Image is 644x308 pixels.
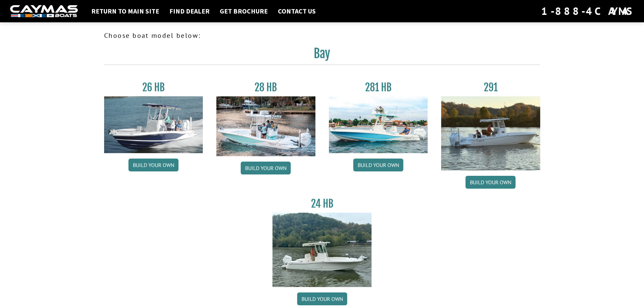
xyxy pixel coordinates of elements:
h3: 26 HB [104,81,203,94]
h3: 28 HB [216,81,315,94]
a: Contact Us [275,7,319,16]
p: Choose boat model below: [104,30,540,41]
div: 1-888-4CAYMAS [541,4,634,19]
h3: 281 HB [329,81,428,94]
a: Return to main site [88,7,163,16]
a: Build your own [466,176,516,189]
img: 291_Thumbnail.jpg [441,96,540,170]
a: Get Brochure [216,7,271,16]
a: Find Dealer [166,7,213,16]
img: 28-hb-twin.jpg [329,96,428,153]
img: 28_hb_thumbnail_for_caymas_connect.jpg [216,96,315,156]
a: Build your own [353,159,403,171]
h3: 24 HB [272,197,372,210]
img: 26_new_photo_resized.jpg [104,96,203,153]
img: white-logo-c9c8dbefe5ff5ceceb0f0178aa75bf4bb51f6bca0971e226c86eb53dfe498488.png [10,5,78,18]
a: Build your own [128,159,178,171]
h3: 291 [441,81,540,94]
img: 24_HB_thumbnail.jpg [272,213,372,287]
a: Build your own [297,292,347,305]
h2: Bay [104,46,540,65]
a: Build your own [241,162,291,174]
